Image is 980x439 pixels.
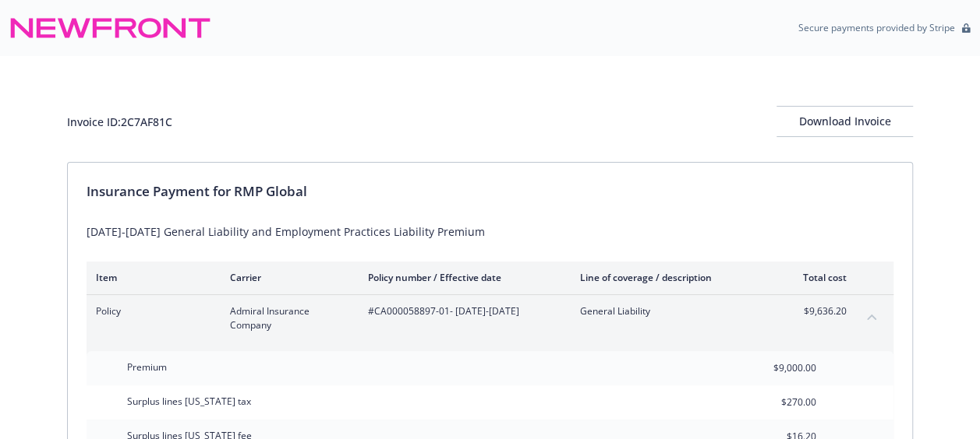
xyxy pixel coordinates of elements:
p: Secure payments provided by Stripe [798,21,955,34]
input: 0.00 [724,391,826,414]
span: Premium [127,360,167,374]
div: Invoice ID: 2C7AF81C [67,114,172,130]
div: Carrier [230,271,343,284]
div: Insurance Payment for RMP Global [87,181,893,202]
span: General Liability [580,304,763,318]
button: collapse content [859,304,884,329]
div: Policy number / Effective date [368,271,555,284]
span: #CA000058897-01 - [DATE]-[DATE] [368,304,555,318]
div: Download Invoice [777,107,913,136]
div: Item [96,271,205,284]
span: $9,636.20 [788,304,847,318]
button: Download Invoice [777,106,913,137]
div: Total cost [788,271,847,284]
input: 0.00 [724,356,826,380]
div: [DATE]-[DATE] General Liability and Employment Practices Liability Premium [87,223,893,240]
span: Surplus lines [US_STATE] tax [127,395,251,408]
span: Admiral Insurance Company [230,304,343,332]
div: Line of coverage / description [580,271,763,284]
div: PolicyAdmiral Insurance Company#CA000058897-01- [DATE]-[DATE]General Liability$9,636.20collapse c... [87,295,893,342]
span: Policy [96,304,205,318]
